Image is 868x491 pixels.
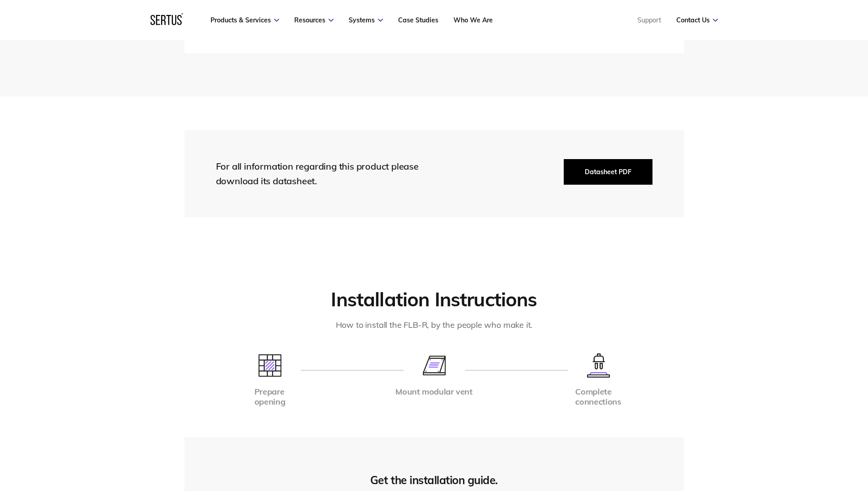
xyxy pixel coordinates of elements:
[564,159,652,185] button: Datasheet PDF
[398,16,438,24] a: Case Studies
[216,159,436,188] div: For all information regarding this product please download its datasheet.
[575,387,621,407] div: Complete connections
[676,16,718,24] a: Contact Us
[349,16,383,24] a: Systems
[395,387,473,397] div: Mount modular vent
[254,387,285,407] div: Prepare opening
[283,319,585,332] div: How to install the FLB-R, by the people who make it.
[210,16,279,24] a: Products & Services
[294,16,334,24] a: Resources
[453,16,493,24] a: Who We Are
[184,288,684,312] h2: Installation Instructions
[370,473,498,487] div: Get the installation guide.
[637,16,661,24] a: Support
